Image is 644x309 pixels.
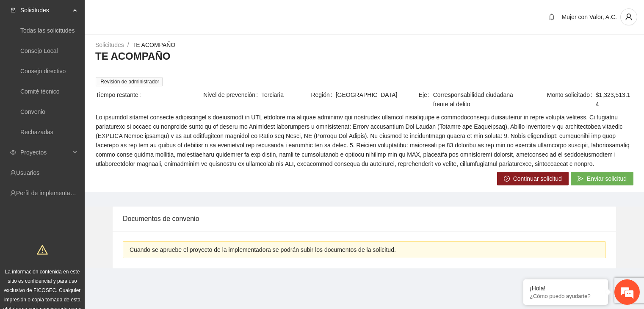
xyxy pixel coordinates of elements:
span: Monto solicitado [547,90,596,109]
span: Solicitudes [20,2,70,19]
span: warning [37,244,48,255]
a: Consejo Local [20,47,58,54]
a: TE ACOMPAÑO [133,41,176,48]
button: right-circleContinuar solicitud [497,172,569,185]
div: Cuando se apruebe el proyecto de la implementadora se podrán subir los documentos de la solicitud. [130,245,599,254]
a: Solicitudes [95,41,124,48]
span: Proyectos [20,144,70,161]
span: bell [545,14,558,20]
span: right-circle [504,176,510,182]
span: Revisión de administrador [96,77,163,86]
span: Mujer con Valor, A.C. [562,14,617,20]
span: eye [10,149,16,155]
span: Eje [419,90,433,109]
a: Rechazadas [20,129,53,135]
button: sendEnviar solicitud [571,172,633,185]
div: ¡Hola! [530,285,602,292]
h3: TE ACOMPAÑO [95,50,633,63]
span: Nivel de prevención [203,90,261,99]
span: Región [311,90,335,99]
p: ¿Cómo puedo ayudarte? [530,293,602,299]
a: Usuarios [16,169,39,176]
span: Lo ipsumdol sitamet consecte adipiscingel s doeiusmodt in UTL etdolore ma aliquae adminimv qui no... [96,113,633,168]
span: Tiempo restante [96,90,144,99]
div: Documentos de convenio [123,207,606,231]
span: inbox [10,7,16,13]
button: user [620,8,637,25]
button: bell [545,10,558,24]
span: Corresponsabilidad ciudadana frente al delito [433,90,525,109]
span: Enviar solicitud [587,174,627,183]
span: / [127,41,129,48]
a: Convenio [20,108,45,115]
a: Comité técnico [20,88,60,95]
a: Perfil de implementadora [16,190,82,196]
span: $1,323,513.14 [596,90,633,109]
a: Todas las solicitudes [20,27,75,34]
span: Terciaria [261,90,310,99]
span: send [578,176,583,182]
span: [GEOGRAPHIC_DATA] [336,90,418,99]
span: user [621,13,637,21]
a: Consejo directivo [20,68,66,74]
span: Continuar solicitud [513,174,562,183]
